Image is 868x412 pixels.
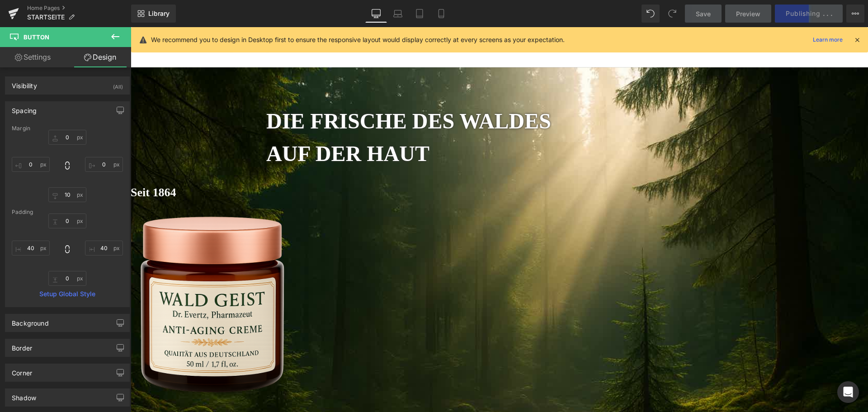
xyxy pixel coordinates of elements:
[12,157,50,172] input: 0
[12,209,123,215] div: Padding
[12,314,49,327] div: Background
[85,241,123,256] input: 0
[809,34,846,45] a: Learn more
[266,9,350,30] a: Geld-zurück-Garantie
[387,5,409,23] a: Laptop
[409,5,430,23] a: Tablet
[27,5,131,12] a: Home Pages
[113,77,123,92] div: (All)
[837,381,859,403] div: Open Intercom Messenger
[174,15,206,24] span: Startseite
[272,15,344,24] span: Geld-zurück-Garantie
[663,5,681,23] button: Redo
[67,47,133,67] a: Design
[725,5,771,23] a: Preview
[846,5,864,23] button: More
[48,213,86,228] input: 0
[696,9,711,19] span: Save
[148,9,170,18] span: Library
[131,5,176,23] a: New Library
[136,82,420,106] b: DIE FRISCHE DES WALDES
[212,9,266,30] a: Online-Shop
[642,5,660,23] button: Undo
[24,33,49,41] span: Button
[168,9,212,30] a: Startseite
[12,389,36,402] div: Shadow
[356,15,406,24] span: Kundenservice
[365,5,387,23] a: Desktop
[95,14,154,26] img: JellyTox
[91,10,158,30] a: JellyTox
[350,9,412,30] a: Kundenservice
[600,9,622,31] summary: Suchen
[12,241,50,256] input: 0
[151,35,565,45] p: We recommend you to design in Desktop first to ensure the responsive layout would display correct...
[48,187,86,202] input: 0
[12,125,123,132] div: Margin
[12,77,37,90] div: Visibility
[12,364,32,377] div: Corner
[736,9,760,19] span: Preview
[48,130,86,145] input: 0
[12,102,37,114] div: Spacing
[27,14,65,21] span: STARTSEITE
[136,114,299,138] b: AUF DER HAUT
[430,5,452,23] a: Mobile
[48,271,86,286] input: 0
[12,339,32,352] div: Border
[85,157,123,172] input: 0
[12,290,123,298] a: Setup Global Style
[218,15,260,24] span: Online-Shop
